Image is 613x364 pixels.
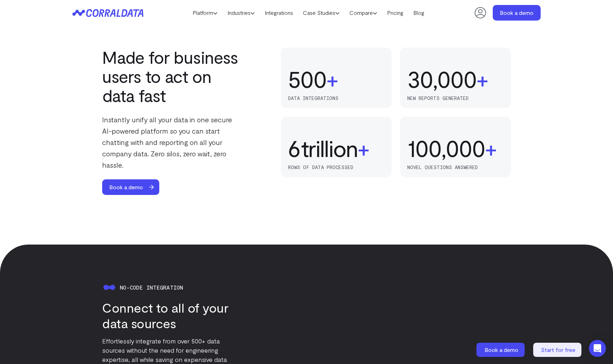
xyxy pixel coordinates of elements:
[102,114,243,170] p: Instantly unify all your data in one secure AI-powered platform so you can start chatting with an...
[222,7,260,18] a: Industries
[476,66,488,92] span: +
[485,346,518,353] span: Book a demo
[288,95,385,101] p: data integrations
[493,5,541,21] a: Book a demo
[408,7,429,18] a: Blog
[102,47,243,105] h2: Made for business users to act on data fast
[407,95,504,101] p: new reports generated
[407,66,476,92] div: 30,000
[102,300,243,331] h3: Connect to all of your data sources
[301,135,358,161] span: trillion
[476,343,526,357] a: Book a demo
[288,164,385,170] p: rows of data processed
[407,164,504,170] p: novel questions answered
[485,135,497,161] span: +
[533,343,583,357] a: Start for free
[288,135,301,161] div: 6
[102,179,166,195] a: Book a demo
[260,7,298,18] a: Integrations
[344,7,382,18] a: Compare
[188,7,222,18] a: Platform
[288,66,326,92] div: 500
[358,135,369,161] span: +
[589,340,606,357] div: Open Intercom Messenger
[298,7,344,18] a: Case Studies
[382,7,408,18] a: Pricing
[102,179,150,195] span: Book a demo
[407,135,485,161] div: 100,000
[541,346,575,353] span: Start for free
[326,66,338,92] span: +
[120,284,183,291] span: No-code integration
